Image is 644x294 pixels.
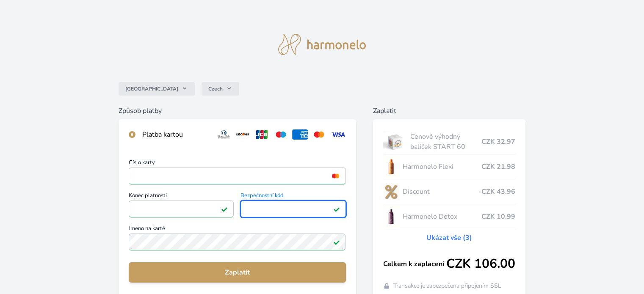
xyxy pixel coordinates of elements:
img: discover.svg [235,129,251,140]
img: Platné pole [333,206,340,212]
span: Bezpečnostní kód [240,193,345,201]
img: diners.svg [216,129,232,140]
img: visa.svg [330,129,346,140]
img: mc [330,172,341,180]
img: maestro.svg [273,129,289,140]
input: Jméno na kartěPlatné pole [129,234,345,250]
span: CZK 10.99 [481,212,515,222]
img: DETOX_se_stinem_x-lo.jpg [383,206,399,227]
span: Číslo karty [129,160,345,168]
img: mc.svg [311,129,327,140]
img: Platné pole [333,239,340,245]
span: CZK 106.00 [446,256,515,272]
button: Czech [202,82,239,96]
img: Platné pole [221,206,228,212]
span: Jméno na kartě [129,226,345,234]
span: Czech [208,85,223,92]
img: discount-lo.png [383,181,399,202]
img: start.jpg [383,131,407,152]
span: CZK 21.98 [481,162,515,172]
div: Platba kartou [142,129,209,140]
span: Discount [402,187,478,197]
img: jcb.svg [254,129,270,140]
img: amex.svg [292,129,308,140]
span: Cenově výhodný balíček START 60 [410,132,481,152]
h6: Zaplatit [373,106,525,116]
span: Zaplatit [135,267,339,278]
button: Zaplatit [129,262,345,283]
span: Harmonelo Flexi [402,162,481,172]
a: Ukázat vše (3) [426,233,472,243]
button: [GEOGRAPHIC_DATA] [119,82,195,96]
span: -CZK 43.96 [478,187,515,197]
span: Konec platnosti [129,193,234,201]
iframe: Iframe pro datum vypršení platnosti [133,203,230,215]
img: CLEAN_FLEXI_se_stinem_x-hi_(1)-lo.jpg [383,156,399,177]
iframe: Iframe pro bezpečnostní kód [244,203,342,215]
span: Celkem k zaplacení [383,259,446,269]
span: CZK 32.97 [481,137,515,147]
h6: Způsob platby [119,106,356,116]
span: Harmonelo Detox [402,212,481,222]
span: Transakce je zabezpečena připojením SSL [393,282,501,290]
span: [GEOGRAPHIC_DATA] [125,85,178,92]
iframe: Iframe pro číslo karty [133,170,342,182]
img: logo.svg [278,34,366,55]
